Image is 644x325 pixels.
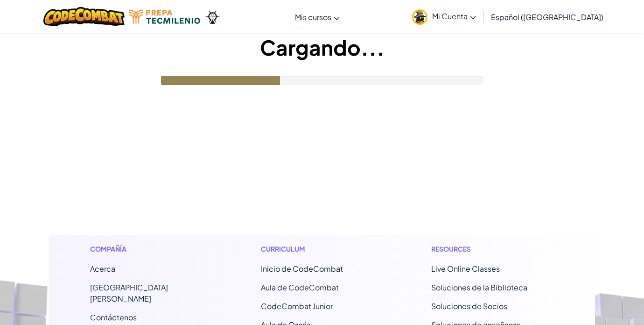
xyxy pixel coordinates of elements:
a: Mi Cuenta [407,2,481,31]
span: Mi Cuenta [432,11,476,21]
a: Acerca [90,264,115,274]
a: CodeCombat Junior [261,301,333,311]
h1: Curriculum [261,244,384,254]
a: Soluciones de Socios [431,301,507,311]
a: Mis cursos [290,4,344,29]
img: Ozaria [205,10,220,24]
span: Español ([GEOGRAPHIC_DATA]) [491,12,603,22]
a: [GEOGRAPHIC_DATA][PERSON_NAME] [90,282,168,303]
span: Contáctenos [90,312,137,322]
img: avatar [412,9,427,25]
span: Mis cursos [295,12,331,22]
a: Aula de CodeCombat [261,282,339,292]
a: Soluciones de la Biblioteca [431,282,527,292]
h1: Compañía [90,244,213,254]
h1: Resources [431,244,554,254]
span: Inicio de CodeCombat [261,264,343,274]
img: CodeCombat logo [43,7,125,26]
img: Tecmilenio logo [129,10,200,24]
a: Live Online Classes [431,264,500,274]
a: Español ([GEOGRAPHIC_DATA]) [486,4,608,29]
